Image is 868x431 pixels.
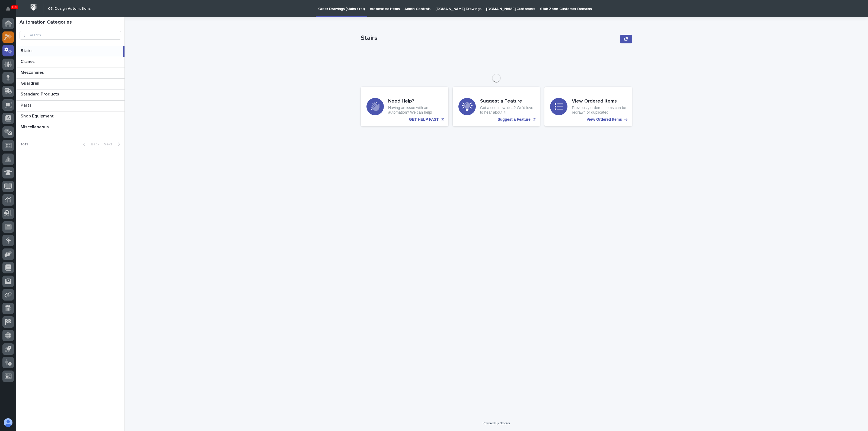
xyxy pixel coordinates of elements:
[16,101,125,111] a: PartsParts
[453,87,540,126] a: Suggest a Feature
[21,91,60,97] p: Standard Products
[21,80,40,86] p: Guardrail
[361,87,448,126] a: GET HELP FAST
[361,34,618,42] p: Stairs
[48,7,91,11] h2: 03. Design Automations
[16,122,125,133] a: MiscellaneousMiscellaneous
[16,57,125,68] a: CranesCranes
[21,58,36,64] p: Cranes
[7,7,14,15] div: Notifications100
[104,142,116,146] span: Next
[79,142,101,147] button: Back
[16,111,125,122] a: Shop EquipmentShop Equipment
[28,2,39,12] img: Workspace Logo
[544,87,632,126] a: View Ordered Items
[16,79,125,90] a: GuardrailGuardrail
[572,98,626,104] h3: View Ordered Items
[20,20,121,25] h1: Automation Categories
[388,106,443,115] p: Having an issue with an automation? We can help!
[16,46,125,57] a: StairsStairs
[480,98,535,104] h3: Suggest a Feature
[101,142,125,147] button: Next
[21,123,50,130] p: Miscellaneous
[2,3,14,15] button: Notifications
[409,117,439,122] p: GET HELP FAST
[16,90,125,100] a: Standard ProductsStandard Products
[388,98,443,104] h3: Need Help?
[572,106,626,115] p: Previously ordered items can be redrawn or duplicated.
[480,106,535,115] p: Got a cool new idea? We'd love to hear about it!
[21,113,55,119] p: Shop Equipment
[21,102,33,108] p: Parts
[88,142,99,146] span: Back
[16,68,125,79] a: MezzaninesMezzanines
[21,69,45,75] p: Mezzanines
[20,31,121,40] input: Search
[2,417,14,428] button: users-avatar
[483,422,510,425] a: Powered By Stacker
[497,117,530,122] p: Suggest a Feature
[16,138,32,151] p: 1 of 1
[21,47,34,53] p: Stairs
[587,117,622,122] p: View Ordered Items
[12,5,17,9] p: 100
